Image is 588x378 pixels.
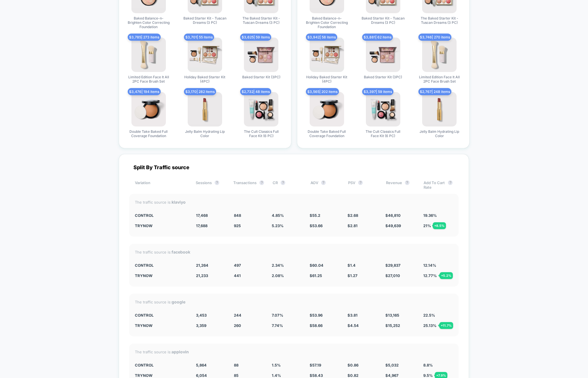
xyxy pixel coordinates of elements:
div: + 5.2 % [440,272,453,279]
span: $ 1.27 [348,273,358,278]
div: + 8.5 % [433,222,446,229]
span: 6,054 [196,373,207,378]
img: produt [310,38,344,72]
span: $ 3,476 | 194 items [128,88,161,95]
span: 244 [234,313,241,317]
span: Limited Edition Face It All 2PC Face Brush Set [418,75,461,83]
span: $ 3,625 | 59 items [240,34,271,41]
span: 848 [234,213,241,218]
div: PSV [348,180,377,190]
div: Split By Traffic source [129,164,459,170]
span: $ 2.68 [348,213,358,218]
span: $ 58.43 [310,373,323,378]
div: Revenue [386,180,415,190]
span: $ 5,032 [385,363,399,367]
div: TryNow [135,323,188,328]
span: 2.08 % [272,273,284,278]
img: produt [244,38,278,72]
img: produt [131,92,166,126]
span: 85 [234,373,238,378]
div: TryNow [135,373,188,378]
span: 7.07 % [272,313,283,317]
span: $ 3,170 | 282 items [184,88,216,95]
img: produt [310,92,344,126]
span: 12.14 % [423,263,436,268]
span: $ 4.54 [348,323,359,328]
span: $ 3,565 | 202 items [306,88,339,95]
span: 22.5 % [423,313,435,317]
span: $ 3,785 | 273 items [128,34,161,41]
div: TryNow [135,273,188,278]
span: The Baked Starter Kit - Tuscan Dreams (3 PC) [240,16,283,25]
span: 5,864 [196,363,207,367]
span: Baked Starter Kit (3PC) [364,75,402,79]
span: $ 27,010 [385,273,400,278]
span: 7.74 % [272,323,283,328]
button: ? [215,180,219,185]
span: $ 4,967 [385,373,399,378]
span: 4.85 % [272,213,284,218]
span: $ 1.4 [348,263,356,268]
span: Baked Starter Kit (3PC) [242,75,280,79]
img: produt [188,92,222,126]
span: $ 0.86 [348,363,358,367]
div: The traffic source is: [135,349,453,354]
img: produt [188,38,222,72]
span: 88 [234,363,238,367]
span: $ 29,837 [385,263,401,268]
span: 9.5 % [423,373,433,378]
span: 21 % [423,223,431,228]
button: ? [358,180,363,185]
img: produt [244,92,278,126]
div: Control [135,313,188,317]
span: $ 3,942 | 58 items [306,34,337,41]
span: $ 0.82 [348,373,358,378]
span: $ 3,746 | 270 items [418,34,451,41]
div: CR [273,180,302,190]
span: $ 57.19 [310,363,321,367]
div: Variation [135,180,187,190]
button: ? [259,180,264,185]
span: 19.36 % [423,213,437,218]
div: The traffic source is: [135,299,453,304]
span: $ 2.81 [348,223,358,228]
span: Jelly Balm Hydrating Lip Color [418,129,461,138]
span: Limited Edition Face It All 2PC Face Brush Set [127,75,170,83]
span: 925 [234,223,241,228]
div: Control [135,263,188,268]
span: $ 49,639 [385,223,401,228]
button: ? [448,180,453,185]
button: ? [321,180,326,185]
span: 441 [234,273,241,278]
span: Holiday Baked Starter Kit (4PC) [183,75,226,83]
span: Baked Starter Kit - Tuscan Dreams (3 PC) [362,16,405,25]
span: 260 [234,323,241,328]
span: 21,264 [196,263,208,268]
img: produt [366,92,400,126]
strong: applovin [172,349,189,354]
strong: google [172,299,185,304]
span: The Cult Classics Full Face Kit (6 PC) [362,129,405,138]
div: Control [135,213,188,218]
span: $ 3,701 | 55 items [184,34,214,41]
span: 21,233 [196,273,208,278]
span: $ 2,732 | 48 items [240,88,271,95]
span: Double Take Baked Full Coverage Foundation [305,129,348,138]
span: Baked Starter Kit - Tuscan Dreams (3 PC) [183,16,226,25]
div: TryNow [135,223,188,228]
span: $ 55.2 [310,213,320,218]
span: 3,359 [196,323,206,328]
img: produt [422,38,457,72]
span: $ 58.66 [310,323,323,328]
span: Holiday Baked Starter Kit (4PC) [305,75,348,83]
span: $ 53.66 [310,223,323,228]
span: 3,453 [196,313,207,317]
strong: facebook [172,250,190,254]
span: $ 3.81 [348,313,358,317]
span: Double Take Baked Full Coverage Foundation [127,129,170,138]
span: $ 3,881 | 62 items [362,34,393,41]
div: + 11.7 % [439,322,453,329]
button: ? [281,180,285,185]
img: produt [366,38,400,72]
span: $ 46,810 [385,213,401,218]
